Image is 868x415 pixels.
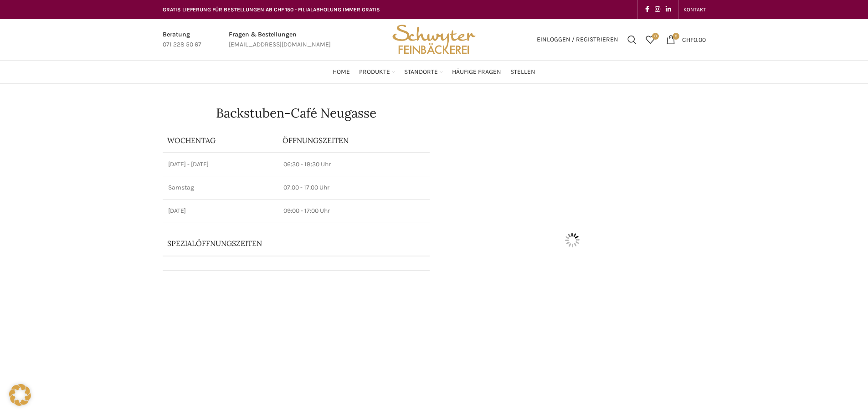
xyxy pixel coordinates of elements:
a: Suchen [623,31,641,49]
p: Wochentag [167,135,274,145]
p: ÖFFNUNGSZEITEN [282,135,425,145]
bdi: 0.00 [682,36,706,43]
a: KONTAKT [683,0,706,19]
p: 06:30 - 18:30 Uhr [283,160,424,169]
a: Infobox link [229,30,331,50]
a: 0 [641,31,659,49]
a: Einloggen / Registrieren [532,31,623,49]
p: 09:00 - 17:00 Uhr [283,206,424,215]
h1: Backstuben-Café Neugasse [163,107,430,119]
a: Produkte [359,63,395,81]
a: Site logo [389,35,478,43]
a: Home [333,63,350,81]
a: Linkedin social link [663,3,674,16]
div: Secondary navigation [679,0,710,19]
img: Bäckerei Schwyter [389,19,478,60]
span: CHF [682,36,693,43]
span: 0 [673,33,679,40]
a: Standorte [404,63,443,81]
span: KONTAKT [683,6,706,13]
div: Meine Wunschliste [641,31,659,49]
span: Stellen [510,68,535,77]
span: Einloggen / Registrieren [537,36,618,43]
div: Main navigation [158,63,710,81]
a: Facebook social link [642,3,652,16]
a: Instagram social link [652,3,663,16]
span: Home [333,68,350,77]
a: Stellen [510,63,535,81]
p: Samstag [168,183,273,192]
a: Infobox link [163,30,201,50]
span: Standorte [404,68,438,77]
span: GRATIS LIEFERUNG FÜR BESTELLUNGEN AB CHF 150 - FILIALABHOLUNG IMMER GRATIS [163,6,380,13]
a: Häufige Fragen [452,63,501,81]
p: [DATE] - [DATE] [168,160,273,169]
span: Produkte [359,68,390,77]
span: 0 [652,33,659,40]
p: [DATE] [168,206,273,215]
span: Häufige Fragen [452,68,501,77]
p: Spezialöffnungszeiten [167,238,400,248]
a: 0 CHF0.00 [662,31,710,49]
p: 07:00 - 17:00 Uhr [283,183,424,192]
